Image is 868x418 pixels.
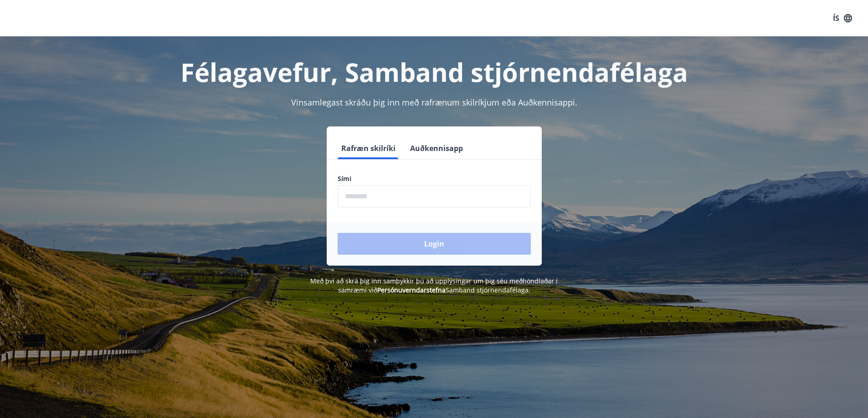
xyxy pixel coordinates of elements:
span: Vinsamlegast skráðu þig inn með rafrænum skilríkjum eða Auðkennisappi. [291,97,577,108]
button: ÍS [828,10,857,26]
span: Með því að skrá þig inn samþykkir þú að upplýsingar um þig séu meðhöndlaðar í samræmi við Samband... [310,277,558,294]
button: Rafræn skilríki [338,137,399,159]
button: Auðkennisapp [406,137,467,159]
a: Persónuverndarstefna [377,286,446,294]
label: Sími [338,174,531,183]
h1: Félagavefur, Samband stjórnendafélaga [117,55,751,89]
